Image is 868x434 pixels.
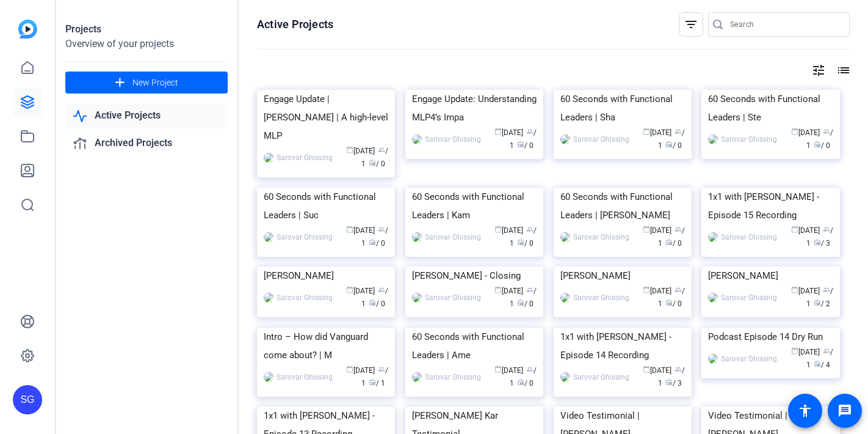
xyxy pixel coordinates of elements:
div: Sarovar Ghissing [573,371,629,383]
div: 60 Seconds with Functional Leaders | Ame [412,328,537,364]
span: radio [369,299,376,306]
span: [DATE] [791,226,820,235]
div: Sarovar Ghissing [277,231,333,243]
span: group [378,146,385,153]
span: radio [814,360,821,367]
div: Intro – How did Vanguard come about? | M [264,328,388,364]
div: Sarovar Ghissing [573,133,629,145]
div: Sarovar Ghissing [721,353,777,365]
span: group [378,226,385,233]
span: calendar_today [346,286,353,293]
span: calendar_today [494,366,502,373]
img: User Avatar [264,293,273,303]
span: group [526,366,533,373]
span: / 1 [369,379,385,388]
span: radio [814,299,821,306]
span: / 1 [806,348,833,369]
span: calendar_today [643,366,650,373]
div: Sarovar Ghissing [277,371,333,383]
span: radio [665,238,673,246]
span: / 0 [517,379,533,388]
img: User Avatar [560,232,570,242]
span: / 1 [361,226,388,248]
mat-icon: tune [811,63,826,78]
span: group [823,347,830,355]
img: User Avatar [560,134,570,144]
div: Engage Update: Understanding MLP4’s Impa [412,90,537,127]
span: radio [517,238,524,246]
span: / 1 [510,226,537,248]
span: radio [369,159,376,166]
span: [DATE] [494,366,523,375]
div: Podcast Episode 14 Dry Run [708,328,833,346]
span: / 0 [814,141,830,150]
div: Sarovar Ghissing [573,292,629,304]
span: [DATE] [643,226,671,235]
span: group [526,286,533,293]
span: calendar_today [346,146,353,153]
span: calendar_today [643,128,650,135]
div: Sarovar Ghissing [425,133,481,145]
span: group [823,128,830,135]
span: / 1 [658,366,685,388]
mat-icon: add [112,75,128,90]
img: blue-gradient.svg [18,20,37,39]
mat-icon: filter_list [684,17,698,32]
span: / 3 [665,379,682,388]
span: group [823,226,830,233]
span: [DATE] [346,366,375,375]
span: / 4 [814,361,830,369]
span: / 0 [369,239,385,248]
span: / 0 [517,239,533,248]
div: Sarovar Ghissing [573,231,629,243]
img: User Avatar [264,153,273,163]
span: calendar_today [791,286,798,293]
span: radio [665,378,673,386]
div: Sarovar Ghissing [721,133,777,145]
span: radio [369,378,376,386]
div: [PERSON_NAME] [264,267,388,285]
button: New Project [65,72,228,94]
span: calendar_today [791,128,798,135]
span: / 0 [517,141,533,150]
mat-icon: list [835,63,850,78]
span: / 1 [658,226,685,248]
img: User Avatar [264,232,273,242]
div: [PERSON_NAME] [560,267,685,285]
mat-icon: accessibility [798,403,812,418]
div: Sarovar Ghissing [277,152,333,164]
span: calendar_today [494,286,502,293]
span: [DATE] [643,287,671,295]
div: Overview of your projects [65,37,228,51]
span: / 1 [806,226,833,248]
div: Sarovar Ghissing [277,292,333,304]
img: User Avatar [560,293,570,303]
span: / 0 [665,141,682,150]
span: calendar_today [643,286,650,293]
img: User Avatar [412,372,422,382]
span: [DATE] [346,147,375,155]
div: Engage Update | [PERSON_NAME] | A high-level MLP [264,90,388,145]
img: User Avatar [412,293,422,303]
span: calendar_today [494,226,502,233]
div: Sarovar Ghissing [425,292,481,304]
span: radio [665,299,673,306]
div: 60 Seconds with Functional Leaders | Ste [708,90,833,127]
span: [DATE] [346,287,375,295]
img: User Avatar [708,293,718,303]
span: [DATE] [494,128,523,137]
span: / 0 [369,160,385,168]
div: 60 Seconds with Functional Leaders | Kam [412,188,537,224]
span: [DATE] [494,287,523,295]
span: / 1 [510,366,537,388]
span: calendar_today [346,366,353,373]
span: [DATE] [791,128,820,137]
span: radio [665,141,673,148]
img: User Avatar [412,134,422,144]
h1: Active Projects [257,17,333,32]
span: calendar_today [791,347,798,355]
div: Projects [65,22,228,37]
span: [DATE] [643,366,671,375]
span: group [526,226,533,233]
span: radio [814,238,821,246]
